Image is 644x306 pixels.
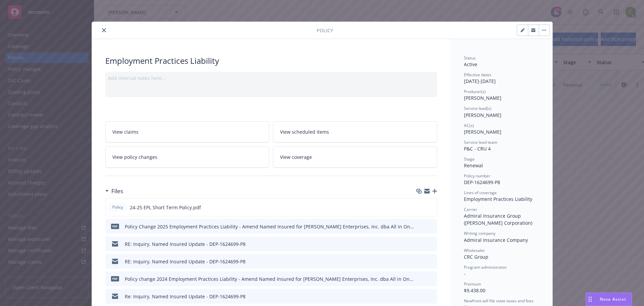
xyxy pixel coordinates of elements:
[112,128,139,135] span: View claims
[418,293,423,300] button: download file
[464,123,474,128] span: AC(s)
[273,146,437,168] a: View coverage
[428,258,434,265] button: preview file
[464,72,491,78] span: Effective dates
[586,293,594,306] div: Drag to move
[464,248,485,253] span: Wholesaler
[428,204,434,211] button: preview file
[586,293,632,306] button: Nova Assist
[464,270,466,277] span: -
[280,154,312,161] span: View coverage
[464,230,495,236] span: Writing company
[464,196,532,202] span: Employment Practices Liability
[125,275,415,282] div: Policy change 2024 Employment Practices Liability - Amend Named Insured for [PERSON_NAME] Enterpr...
[125,241,246,248] div: RE: Inquiry, Named Insured Update - DEP-1624699-P8
[105,55,437,67] div: Employment Practices Liability
[125,293,246,300] div: Re: Inquiry, Named Insured Update - DEP-1624699-P8
[464,112,501,118] span: [PERSON_NAME]
[464,281,481,287] span: Premium
[105,187,123,195] div: Files
[464,95,501,101] span: [PERSON_NAME]
[108,75,434,82] div: Add internal notes here...
[418,223,423,230] button: download file
[600,296,626,302] span: Nova Assist
[428,223,434,230] button: preview file
[317,27,333,34] span: Policy
[418,241,423,248] button: download file
[464,162,483,169] span: Renewal
[464,55,476,61] span: Status
[464,105,491,111] span: Service lead(s)
[273,121,437,142] a: View scheduled items
[111,187,123,195] h3: Files
[464,156,475,162] span: Stage
[105,146,269,168] a: View policy changes
[428,275,434,282] button: preview file
[464,287,485,294] span: $9,438.00
[130,204,201,211] span: 24-25 EPL Short Term Policy.pdf
[464,254,488,260] span: CRC Group
[464,237,528,243] span: Admiral Insurance Company
[125,258,246,265] div: RE: Inquiry, Named Insured Update - DEP-1624699-P8
[417,204,423,211] button: download file
[125,223,415,230] div: Policy Change 2025 Employment Practices Liability - Amend Named Insured for [PERSON_NAME] Enterpr...
[112,154,157,161] span: View policy changes
[464,129,501,135] span: [PERSON_NAME]
[464,213,532,226] span: Admiral Insurance Group ([PERSON_NAME] Corporation)
[428,293,434,300] button: preview file
[111,204,124,210] span: Policy
[100,26,108,34] button: close
[464,207,477,212] span: Carrier
[464,89,486,94] span: Producer(s)
[464,72,539,85] div: [DATE] - [DATE]
[464,179,500,185] span: DEP-1624699-P8
[464,145,491,152] span: P&C - CRU 4
[464,264,507,270] span: Program administrator
[418,258,423,265] button: download file
[418,275,423,282] button: download file
[464,173,490,179] span: Policy number
[111,224,119,229] span: pdf
[428,241,434,248] button: preview file
[105,121,269,142] a: View claims
[464,190,497,195] span: Lines of coverage
[464,139,497,145] span: Service lead team
[464,61,477,68] span: Active
[280,128,329,135] span: View scheduled items
[111,276,119,281] span: pdf
[464,298,534,304] span: Newfront will file state taxes and fees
